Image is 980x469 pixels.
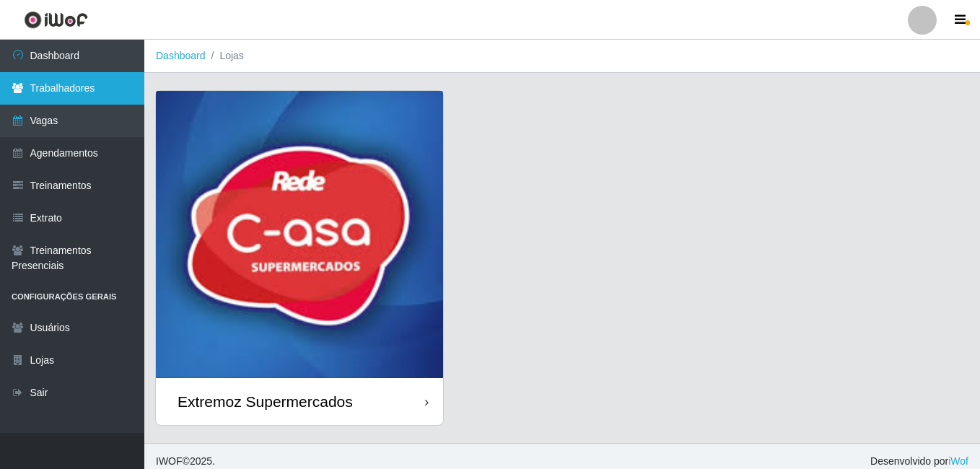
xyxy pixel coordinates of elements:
span: Desenvolvido por [870,454,968,469]
span: © 2025 . [156,454,215,469]
li: Lojas [206,48,244,63]
a: Extremoz Supermercados [156,91,443,425]
a: iWof [948,455,968,467]
img: CoreUI Logo [24,11,88,29]
span: IWOF [156,455,183,467]
img: cardImg [156,91,443,378]
div: Extremoz Supermercados [178,393,353,411]
nav: breadcrumb [144,40,980,73]
a: Dashboard [156,50,206,61]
